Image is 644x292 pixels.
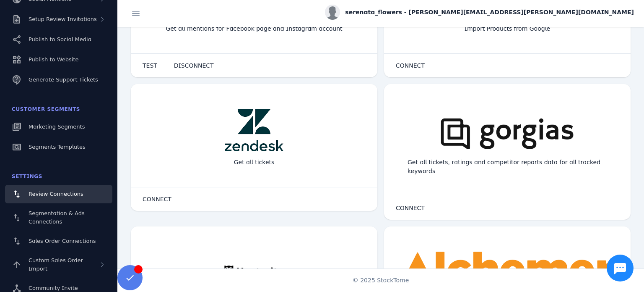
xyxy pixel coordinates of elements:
span: Publish to Website [29,56,78,63]
span: CONNECT [396,63,425,68]
button: DISCONNECT [166,57,222,74]
img: zendesk.png [225,109,283,151]
div: Get all tickets [227,151,281,174]
button: CONNECT [134,191,180,208]
div: Get all tickets, ratings and competitor reports data for all tracked keywords [401,151,614,182]
span: Publish to Social Media [29,36,91,42]
button: CONNECT [387,57,433,74]
span: Segmentation & Ads Connections [29,210,85,225]
button: CONNECT [387,200,433,216]
span: Setup Review Invitations [29,16,97,22]
span: CONNECT [396,205,425,211]
a: Sales Order Connections [5,232,112,250]
div: Import Products from Google [458,18,557,40]
img: alchemer.svg [401,252,614,291]
span: serenata_flowers - [PERSON_NAME][EMAIL_ADDRESS][PERSON_NAME][DOMAIN_NAME] [345,8,634,17]
span: DISCONNECT [174,63,214,68]
span: © 2025 StackTome [353,276,409,285]
span: Segments Templates [29,144,86,150]
span: Review Connections [29,191,83,197]
span: CONNECT [143,196,171,202]
a: Publish to Social Media [5,30,112,49]
button: TEST [134,57,166,74]
a: Segments Templates [5,138,112,156]
span: TEST [143,63,157,68]
span: Generate Support Tickets [29,76,98,83]
a: Segmentation & Ads Connections [5,205,112,230]
img: gorgias.png [428,109,587,151]
span: Settings [12,174,42,179]
img: profile.jpg [325,5,340,20]
a: Generate Support Tickets [5,71,112,89]
button: serenata_flowers - [PERSON_NAME][EMAIL_ADDRESS][PERSON_NAME][DOMAIN_NAME] [325,5,634,20]
a: Review Connections [5,185,112,203]
span: Sales Order Connections [29,238,96,244]
div: Get all mentions for Facebook page and Instagram account [159,18,349,40]
span: Customer Segments [12,106,80,112]
span: Marketing Segments [29,124,85,130]
a: Publish to Website [5,50,112,69]
span: Custom Sales Order Import [29,257,83,272]
a: Marketing Segments [5,118,112,136]
span: Community Invite [29,285,78,291]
